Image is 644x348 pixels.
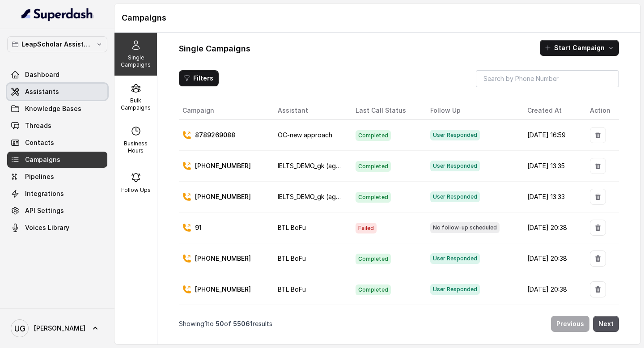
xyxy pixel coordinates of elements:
button: Next [593,316,619,332]
span: BTL BoFu [278,285,306,293]
span: User Responded [430,161,480,171]
a: [PERSON_NAME] [7,316,107,341]
span: IELTS_DEMO_gk (agent 1) [278,162,352,170]
span: Knowledge Bases [25,104,81,113]
span: Pipelines [25,172,54,181]
span: Campaigns [25,155,60,164]
p: [PHONE_NUMBER] [195,254,251,263]
button: Filters [179,70,219,86]
span: Voices Library [25,223,69,232]
a: Contacts [7,135,107,151]
span: OC-new approach [278,131,332,139]
h1: Single Campaigns [179,42,250,56]
td: [DATE] 16:59 [520,120,583,151]
td: [DATE] 13:35 [520,151,583,182]
th: Campaign [179,102,271,120]
button: Start Campaign [540,40,619,56]
p: 8789269088 [195,131,235,140]
a: Dashboard [7,67,107,83]
th: Follow Up [423,102,520,120]
th: Created At [520,102,583,120]
h1: Campaigns [122,11,633,25]
a: Knowledge Bases [7,101,107,117]
nav: Pagination [179,310,619,337]
span: Threads [25,121,51,130]
td: [DATE] 20:38 [520,305,583,336]
span: Completed [356,254,391,264]
span: User Responded [430,284,480,295]
span: Contacts [25,138,54,147]
td: [DATE] 20:38 [520,274,583,305]
input: Search by Phone Number [476,70,619,87]
span: No follow-up scheduled [430,222,500,233]
a: Integrations [7,186,107,202]
button: Previous [551,316,589,332]
span: Assistants [25,87,59,96]
a: Voices Library [7,220,107,236]
a: Assistants [7,84,107,100]
p: Business Hours [118,140,153,154]
p: 91 [195,223,202,232]
p: Showing to of results [179,319,272,328]
a: Pipelines [7,169,107,185]
text: UG [14,324,25,333]
a: Campaigns [7,152,107,168]
span: Completed [356,192,391,203]
td: [DATE] 20:38 [520,212,583,243]
p: [PHONE_NUMBER] [195,161,251,170]
span: API Settings [25,206,64,215]
span: BTL BoFu [278,255,306,262]
span: [PERSON_NAME] [34,324,85,333]
span: 1 [204,320,207,327]
th: Last Call Status [348,102,424,120]
th: Assistant [271,102,348,120]
p: [PHONE_NUMBER] [195,192,251,201]
span: IELTS_DEMO_gk (agent 1) [278,193,352,200]
p: Follow Ups [121,187,151,194]
span: User Responded [430,130,480,140]
button: LeapScholar Assistant [7,36,107,52]
img: light.svg [21,7,93,21]
td: [DATE] 20:38 [520,243,583,274]
span: 55061 [233,320,253,327]
span: 50 [216,320,224,327]
p: LeapScholar Assistant [21,39,93,50]
span: User Responded [430,191,480,202]
th: Action [583,102,619,120]
a: Threads [7,118,107,134]
span: User Responded [430,253,480,264]
span: Integrations [25,189,64,198]
p: Single Campaigns [118,54,153,68]
span: BTL BoFu [278,224,306,231]
span: Dashboard [25,70,59,79]
p: Bulk Campaigns [118,97,153,111]
p: [PHONE_NUMBER] [195,285,251,294]
span: Completed [356,284,391,295]
span: Completed [356,161,391,172]
a: API Settings [7,203,107,219]
td: [DATE] 13:33 [520,182,583,212]
span: Failed [356,223,377,233]
span: Completed [356,130,391,141]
